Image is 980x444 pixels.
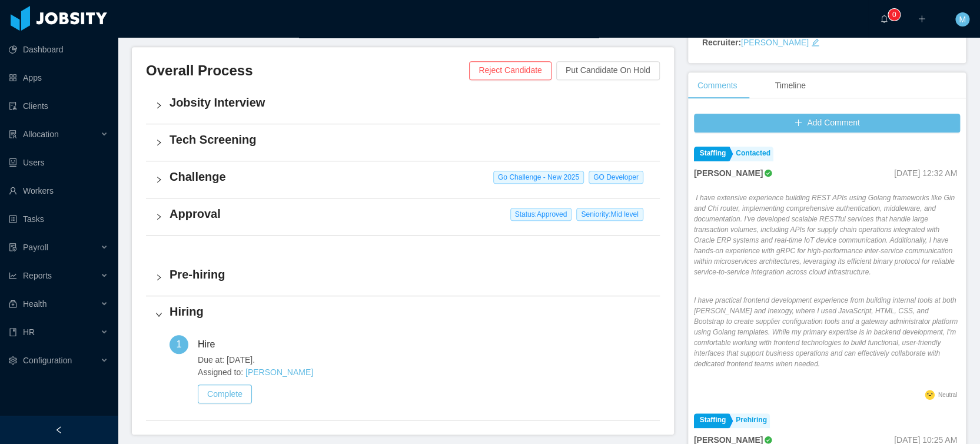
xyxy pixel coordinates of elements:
div: icon: rightApproval [146,198,660,235]
div: icon: rightTech Screening [146,124,660,161]
i: icon: book [9,328,17,336]
div: Comments [688,72,747,99]
span: Assigned to: [198,366,650,379]
h4: Approval [170,206,650,222]
span: Health [23,299,46,309]
i: icon: plus [918,15,926,23]
a: [PERSON_NAME] [245,367,313,377]
span: Seniority: Mid level [576,208,643,221]
a: Staffing [694,413,729,428]
button: icon: plusAdd Comment [694,114,960,132]
strong: Recruiter: [702,38,741,47]
span: HR [23,327,35,337]
h4: Challenge [170,168,650,185]
h3: Overall Process [146,61,469,80]
button: Put Candidate On Hold [556,61,660,80]
span: Due at: [DATE]. [198,354,650,366]
a: icon: userWorkers [9,179,108,203]
i: icon: edit [811,38,819,47]
span: Reports [23,271,52,280]
button: Complete [198,385,252,403]
span: GO Developer [589,171,643,184]
sup: 0 [888,9,900,21]
i: icon: solution [9,130,17,138]
strong: [PERSON_NAME] [694,168,763,178]
a: Complete [198,389,252,399]
a: [PERSON_NAME] [741,38,809,47]
a: icon: robotUsers [9,151,108,174]
i: icon: right [155,102,162,109]
span: [DATE] 12:32 AM [894,168,957,178]
h4: Hiring [170,303,650,320]
a: Prehiring [730,413,770,428]
a: icon: pie-chartDashboard [9,38,108,61]
i: icon: right [155,176,162,183]
div: Timeline [765,72,815,99]
span: Allocation [23,130,59,139]
a: icon: auditClients [9,94,108,118]
i: icon: right [155,274,162,281]
h4: Tech Screening [170,131,650,148]
span: M [959,12,966,26]
h4: Jobsity Interview [170,94,650,111]
i: icon: right [155,213,162,220]
i: icon: line-chart [9,271,17,280]
span: Go Challenge - New 2025 [493,171,584,184]
i: icon: medicine-box [9,300,17,308]
i: icon: right [155,139,162,146]
h4: Pre-hiring [170,266,650,283]
div: Hire [198,335,224,354]
div: icon: rightChallenge [146,161,660,198]
span: Configuration [23,356,72,365]
div: icon: rightPre-hiring [146,259,660,296]
i: icon: setting [9,356,17,365]
span: Neutral [938,392,957,398]
div: icon: rightJobsity Interview [146,87,660,124]
div: icon: rightHiring [146,296,660,333]
span: Status: Approved [510,208,572,221]
span: Payroll [23,243,48,252]
i: icon: file-protect [9,243,17,251]
a: icon: appstoreApps [9,66,108,90]
a: Staffing [694,147,729,161]
em: I have practical frontend development experience from building internal tools at both [PERSON_NAM... [694,296,958,368]
span: 1 [177,339,182,349]
i: icon: bell [880,15,888,23]
i: icon: right [155,311,162,318]
button: Reject Candidate [469,61,551,80]
a: Contacted [730,147,773,161]
a: icon: profileTasks [9,207,108,231]
em: I have extensive experience building REST APIs using Golang frameworks like Gin and Chi router, i... [694,194,955,276]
